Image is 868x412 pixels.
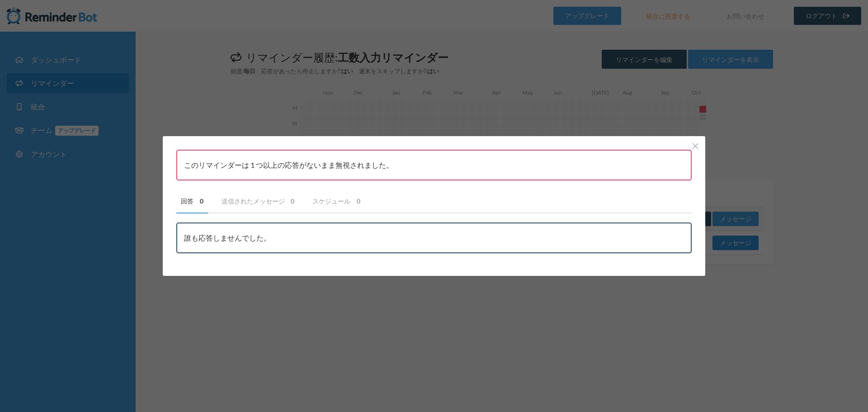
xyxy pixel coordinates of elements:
font: 0 [291,197,294,205]
font: 誰も応答しませんでした。 [184,233,271,242]
font: 0 [200,197,203,205]
font: スケジュール [312,197,350,205]
font: 回答 [181,197,193,205]
font: 0 [357,197,360,205]
button: 近い [690,141,701,152]
font: このリマインダーは 1 つ以上の応答がないまま無視されました。 [184,161,393,169]
font: 送信されたメッセージ [222,197,285,205]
